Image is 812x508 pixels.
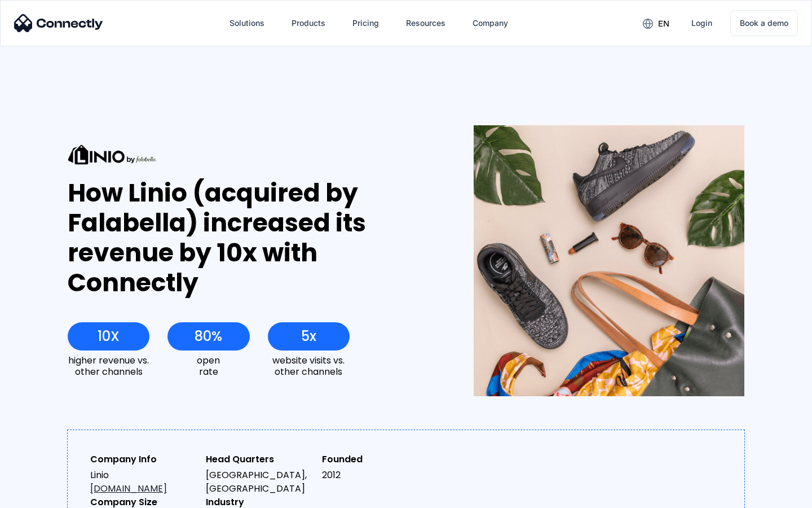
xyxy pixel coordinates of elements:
div: website visits vs. other channels [268,355,350,376]
div: Head Quarters [206,453,312,466]
div: 5x [301,329,316,344]
aside: Language selected: English [11,488,68,504]
div: [GEOGRAPHIC_DATA], [GEOGRAPHIC_DATA] [206,468,312,496]
img: Connectly Logo [14,14,103,32]
div: 2012 [322,468,429,482]
div: Company Info [90,453,197,466]
div: 80% [195,329,222,344]
div: Resources [406,15,445,31]
a: [DOMAIN_NAME] [90,482,167,495]
div: How Linio (acquired by Falabella) increased its revenue by 10x with Connectly [68,178,433,297]
a: Login [682,10,721,37]
div: open rate [167,355,249,376]
ul: Language list [23,488,68,504]
div: Company [473,15,508,31]
a: Pricing [343,10,388,37]
a: Book a demo [730,10,798,36]
div: Login [691,15,712,31]
div: Solutions [230,15,264,31]
div: Products [292,15,325,31]
div: en [658,16,669,32]
div: 10X [98,329,120,344]
div: Linio [90,468,197,496]
div: higher revenue vs. other channels [68,355,149,376]
div: Founded [322,453,429,466]
div: Pricing [352,15,379,31]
